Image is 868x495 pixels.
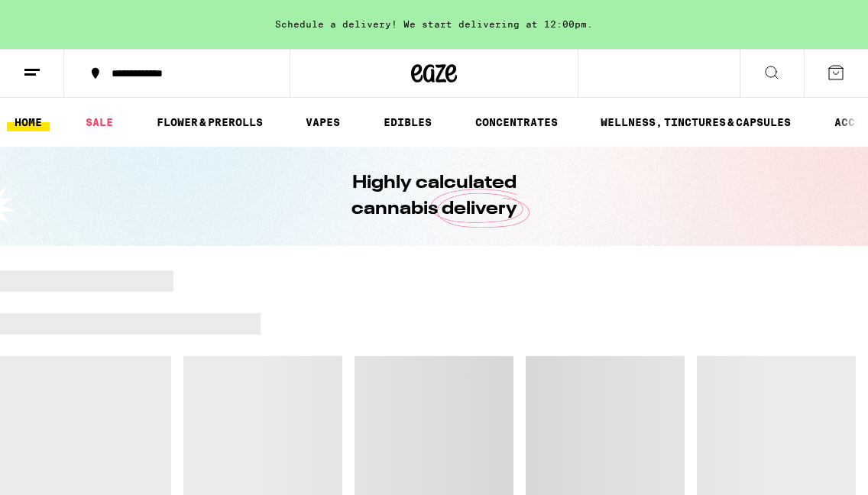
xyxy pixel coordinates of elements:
a: WELLNESS, TINCTURES & CAPSULES [593,113,798,131]
a: EDIBLES [376,113,439,131]
h1: Highly calculated cannabis delivery [308,170,560,222]
a: SALE [78,113,121,131]
a: CONCENTRATES [468,113,565,131]
a: FLOWER & PREROLLS [149,113,270,131]
a: VAPES [298,113,348,131]
a: HOME [7,113,50,131]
